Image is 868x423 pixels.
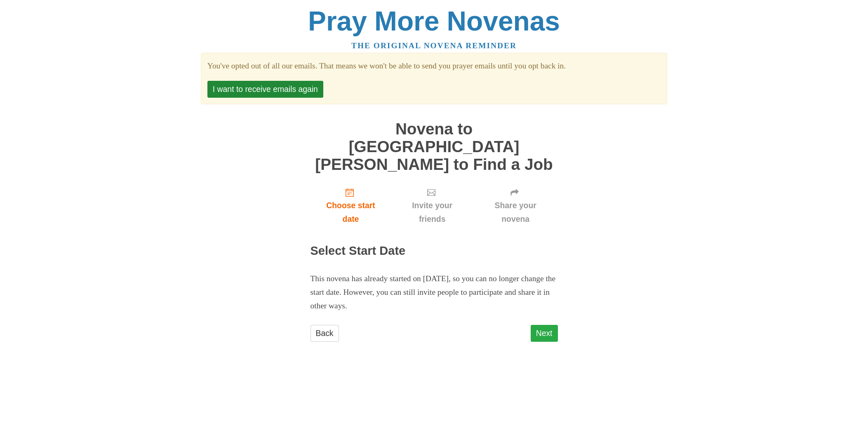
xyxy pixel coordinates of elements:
span: Invite your friends [399,199,465,226]
a: Share your novena [473,181,558,230]
a: Choose start date [311,181,391,230]
p: This novena has already started on [DATE], so you can no longer change the start date. However, y... [311,272,558,313]
h2: Select Start Date [311,244,558,258]
a: The original novena reminder [351,41,517,50]
a: Invite your friends [391,181,473,230]
a: Back [311,325,339,342]
h1: Novena to [GEOGRAPHIC_DATA][PERSON_NAME] to Find a Job [311,120,558,173]
span: Choose start date [319,199,383,226]
a: Pray More Novenas [308,6,560,36]
a: Next [531,325,558,342]
section: You've opted out of all our emails. That means we won't be able to send you prayer emails until y... [207,59,661,73]
span: Share your novena [482,199,550,226]
button: I want to receive emails again [207,81,323,98]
